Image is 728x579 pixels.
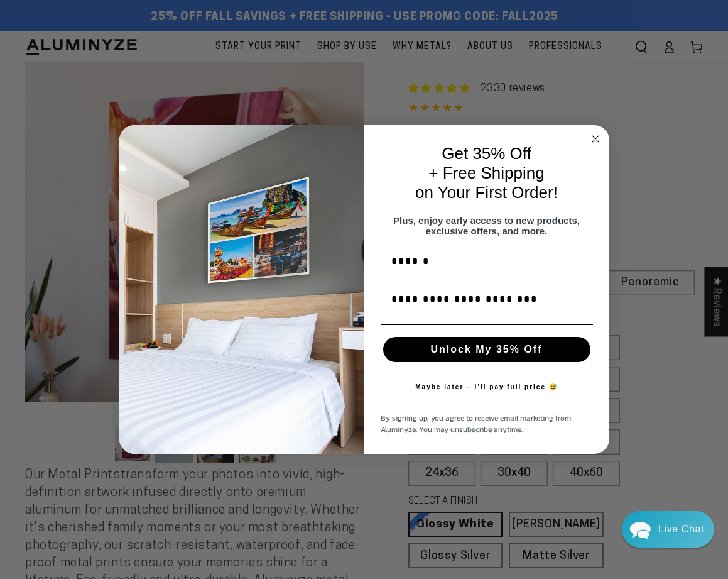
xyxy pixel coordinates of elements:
span: on Your First Order! [415,183,558,202]
span: + Free Shipping [428,163,544,182]
span: Plus, enjoy early access to new products, exclusive offers, and more. [393,215,580,236]
button: Maybe later – I’ll pay full price 😅 [409,375,564,400]
div: Contact Us Directly [658,511,704,548]
span: By signing up, you agree to receive email marketing from Aluminyze. You may unsubscribe anytime. [381,412,571,435]
button: Close dialog [588,131,603,146]
img: underline [381,324,593,325]
button: Unlock My 35% Off [383,337,590,362]
img: 728e4f65-7e6c-44e2-b7d1-0292a396982f.jpeg [119,125,364,455]
span: Get 35% Off [442,144,531,163]
div: Chat widget toggle [622,511,714,548]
